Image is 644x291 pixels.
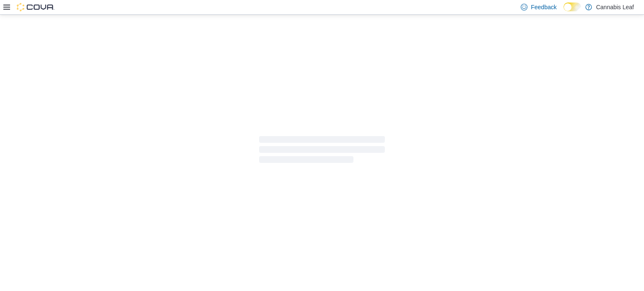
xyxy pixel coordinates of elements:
[596,2,634,12] p: Cannabis Leaf
[563,11,564,12] span: Dark Mode
[531,3,556,11] span: Feedback
[17,3,55,11] img: Cova
[259,138,385,165] span: Loading
[563,3,581,11] input: Dark Mode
